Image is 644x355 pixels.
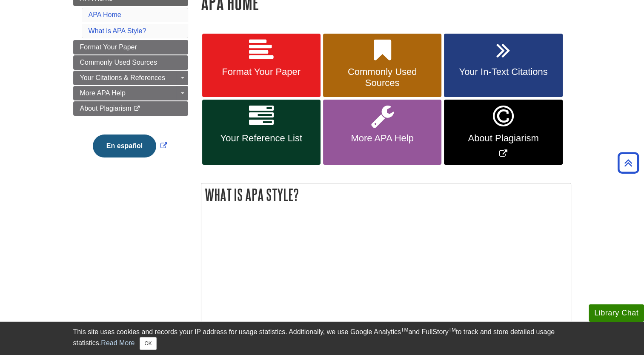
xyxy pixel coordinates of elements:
[589,304,644,322] button: Library Chat
[323,100,441,165] a: More APA Help
[444,34,562,97] a: Your In-Text Citations
[209,133,314,144] span: Your Reference List
[449,327,456,333] sup: TM
[73,55,188,70] a: Commonly Used Sources
[401,327,408,333] sup: TM
[73,40,188,54] a: Format Your Paper
[80,43,137,51] span: Format Your Paper
[89,11,121,18] a: APA Home
[202,34,321,97] a: Format Your Paper
[80,105,132,112] span: About Plagiarism
[73,327,571,350] div: This site uses cookies and records your IP address for usage statistics. Additionally, we use Goo...
[202,100,321,165] a: Your Reference List
[89,27,146,34] a: What is APA Style?
[206,218,444,352] iframe: What is APA?
[329,133,435,144] span: More APA Help
[444,100,562,165] a: Link opens in new window
[73,86,188,100] a: More APA Help
[140,337,156,350] button: Close
[323,34,441,97] a: Commonly Used Sources
[209,66,314,77] span: Format Your Paper
[101,339,135,346] a: Read More
[73,71,188,85] a: Your Citations & References
[615,157,642,169] a: Back to Top
[93,135,156,157] button: En español
[73,101,188,116] a: About Plagiarism
[91,142,169,149] a: Link opens in new window
[329,66,435,89] span: Commonly Used Sources
[133,106,140,112] i: This link opens in a new window
[80,74,165,81] span: Your Citations & References
[450,133,556,144] span: About Plagiarism
[201,183,571,206] h2: What is APA Style?
[80,59,157,66] span: Commonly Used Sources
[450,66,556,77] span: Your In-Text Citations
[80,89,126,97] span: More APA Help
